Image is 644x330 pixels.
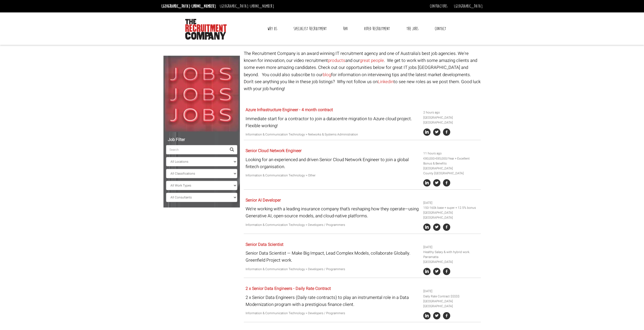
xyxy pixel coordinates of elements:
[423,200,479,205] li: [DATE]
[328,57,345,64] a: products
[166,145,227,154] input: Search
[423,289,479,294] li: [DATE]
[185,19,227,40] img: The Recruitment Company
[246,250,419,264] p: Senior Data Scientist — Make Big Impact, Lead Complex Models, collaborate Globally. Greenfield Pr...
[423,250,479,255] li: Healthy Salary & with hybrid work.
[246,285,331,292] a: 2 x Senior Data Engineers - Daily Rate Contract
[246,197,281,203] a: Senior AI Developer
[423,110,479,115] li: 2 hours ago
[246,156,419,170] p: Looking for an experienced and driven Senior Cloud Network Engineer to join a global fintech orga...
[423,205,479,210] li: 150-160k base + super + 12.5% bonus
[163,56,240,132] img: Jobs, Jobs, Jobs
[360,57,384,64] a: great people
[423,156,479,166] li: €80,000-€85,000/Year + Excellent Bonus & Benefits
[339,22,352,35] a: RPO
[323,71,331,78] a: blog
[246,241,283,248] a: Senior Data Scientist
[423,299,479,309] li: [GEOGRAPHIC_DATA] [GEOGRAPHIC_DATA]
[246,205,419,219] p: We’re working with a leading insurance company that’s reshaping how they operate—using Generative...
[263,22,281,35] a: Why Us
[454,3,483,9] a: [GEOGRAPHIC_DATA]
[246,267,419,272] p: Information & Communication Technology > Developers / Programmers
[246,173,419,178] p: Information & Communication Technology > Other
[423,245,479,250] li: [DATE]
[246,148,302,154] a: Senior Cloud Network Engineer
[378,78,393,85] a: Linkedin
[218,2,275,10] li: [GEOGRAPHIC_DATA]:
[250,3,274,9] a: [PHONE_NUMBER]
[246,107,333,113] a: Azure Infrastructure Engineer - 4 month contract
[166,138,237,142] h5: Job Filter
[360,22,394,35] a: Video Recruitment
[423,166,479,176] li: [GEOGRAPHIC_DATA] County [GEOGRAPHIC_DATA]
[246,294,419,308] p: 2 x Senior Data Engineers (Daily rate contracts) to play an instrumental role in a Data Moderniza...
[403,22,422,35] a: The Jobs
[423,210,479,220] li: [GEOGRAPHIC_DATA] [GEOGRAPHIC_DATA]
[246,115,419,129] p: Immediate start for a contractor to join a datacentre migration to Azure cloud project. Flexible ...
[191,3,216,9] a: [PHONE_NUMBER]
[423,151,479,156] li: 11 hours ago
[430,3,447,9] a: Contractors
[431,22,450,35] a: Contact
[290,22,331,35] a: Specialist Recruitment
[244,50,481,92] p: The Recruitment Company is an award winning IT recruitment agency and one of Australia's best job...
[423,294,479,299] li: Daily Rate Contract $$$$$
[246,223,419,227] p: Information & Communication Technology > Developers / Programmers
[423,115,479,125] li: [GEOGRAPHIC_DATA] [GEOGRAPHIC_DATA]
[246,132,419,137] p: Information & Communication Technology > Networks & Systems Administration
[246,311,419,316] p: Information & Communication Technology > Developers / Programmers
[423,255,479,264] li: Parramatta [GEOGRAPHIC_DATA]
[160,2,217,10] li: [GEOGRAPHIC_DATA]:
